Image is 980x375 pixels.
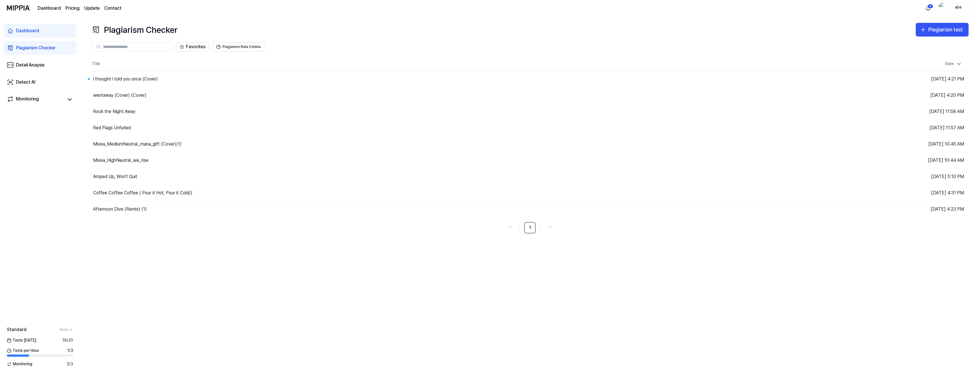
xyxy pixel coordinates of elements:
a: Dashboard [38,5,61,12]
button: Favorites [176,42,209,51]
button: Plagiarism Rate Criteria [212,42,264,51]
div: Monitoring [16,96,39,104]
span: 18 / 20 [62,338,73,343]
a: Plagiarism Checker [3,41,77,55]
td: [DATE] 4:31 PM [749,185,969,201]
img: 알림 [925,5,931,11]
div: Plagiarism Checker [91,23,178,37]
div: Date [943,59,964,68]
div: Coffee Coffee Coffee ( Pour it Hot, Pour it Cold)) [93,189,192,196]
span: Tests [DATE] [7,338,36,343]
td: [DATE] 11:58 AM [749,103,969,120]
div: Dashboard [16,27,39,34]
span: 3 / 3 [67,361,73,367]
button: 알림4 [923,3,933,13]
button: Plagiarism test [916,23,969,37]
a: Contact [104,5,121,12]
a: Dashboard [3,24,77,38]
div: Red Flags Unfurled [93,124,131,131]
a: Go to next page [537,223,545,231]
td: [DATE] 4:23 PM [749,201,969,217]
td: [DATE] 4:20 PM [749,87,969,103]
div: Rock the Night Away [93,108,135,115]
td: [DATE] 4:21 PM [749,71,969,87]
div: wentaway (Cover) (Cover) [93,92,146,99]
span: Monitoring [7,361,32,367]
td: [DATE] 10:44 AM [749,152,969,168]
a: Detail Anaysis [3,58,77,72]
a: 1 [524,222,536,233]
div: i thought i told you once (Cover) [93,76,158,82]
div: Mixea_HighNeutral_we_rise [93,157,148,164]
div: Afternoon Dive (Remix) (1) [93,206,147,213]
a: More [60,327,73,332]
a: Detect AI [3,75,77,89]
button: Pricing [65,5,80,12]
div: Plagiarism test [928,26,963,34]
div: Mixea_MediumNeutral_mana_gift (Cover)(1) [93,141,182,148]
a: Go to last page [546,223,554,231]
a: Go to previous page [515,223,523,231]
span: 1 / 3 [67,348,73,354]
div: Detect AI [16,79,35,86]
nav: pagination [91,222,969,233]
button: profileabe [937,3,973,13]
th: Title [91,57,749,71]
td: [DATE] 11:57 AM [749,120,969,136]
div: Detail Anaysis [16,62,45,68]
div: Plagiarism Checker [16,45,56,51]
span: Standard [7,326,27,333]
a: Monitoring [7,96,64,104]
td: [DATE] 10:45 AM [749,136,969,152]
a: Go to first page [506,223,514,231]
a: Update [84,5,100,12]
div: 4 [927,4,933,9]
img: profile [939,2,945,14]
span: Tests per Hour [7,348,39,354]
div: Amped Up, Won't Quit [93,173,137,180]
div: abe [947,5,969,11]
td: [DATE] 5:10 PM [749,168,969,185]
